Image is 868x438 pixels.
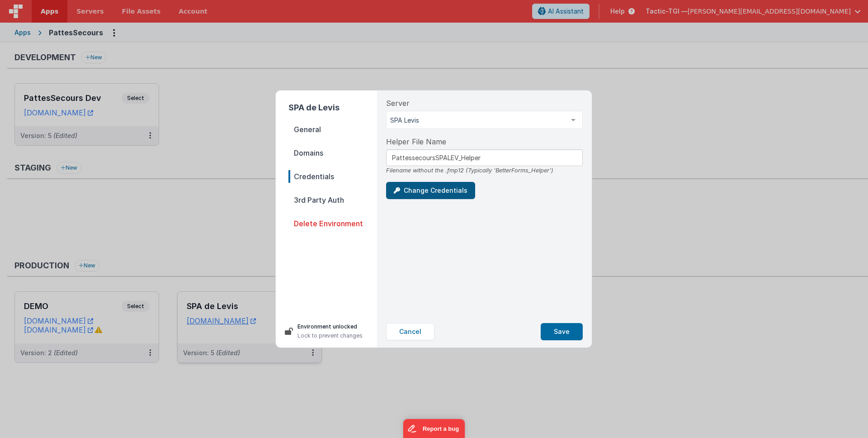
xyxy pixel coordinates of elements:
[541,323,583,340] button: Save
[297,322,363,331] p: Environment unlocked
[386,166,583,175] div: Filename without the .fmp12 (Typically 'BetterForms_Helper')
[288,101,377,114] h2: SPA de Levis
[386,136,446,147] span: Helper File Name
[403,419,465,438] iframe: Marker.io feedback button
[288,123,377,136] span: General
[390,116,564,125] span: SPA Levis
[386,182,475,199] button: Change Credentials
[297,331,363,340] p: Lock to prevent changes
[288,194,377,206] span: 3rd Party Auth
[386,149,583,166] input: Enter BetterForms Helper Name
[386,323,434,340] button: Cancel
[386,98,410,109] span: Server
[288,217,377,230] span: Delete Environment
[288,147,377,159] span: Domains
[288,170,377,183] span: Credentials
